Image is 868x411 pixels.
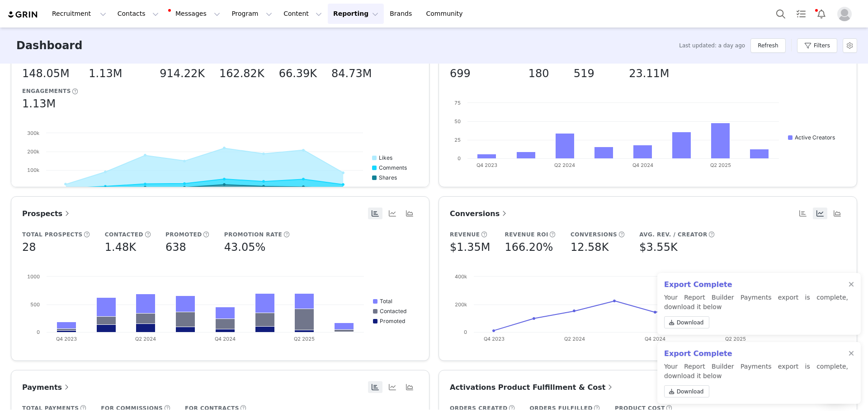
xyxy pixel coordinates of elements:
button: Profile [832,7,861,21]
h5: 519 [574,65,594,82]
text: Q2 2025 [725,336,746,342]
text: Active Creators [795,134,835,141]
text: Shares [379,174,397,181]
h5: 43.05% [224,239,266,255]
h5: 84.73M [331,65,372,82]
text: 400k [455,273,467,280]
text: Total [380,298,392,305]
text: 0 [36,185,39,192]
text: 300k [27,130,39,136]
text: 200k [455,301,467,308]
text: 75 [454,100,461,106]
h5: $1.35M [450,239,490,255]
text: Q4 2023 [484,336,505,342]
text: Q2 2025 [710,162,731,168]
span: Conversions [450,209,509,218]
h5: Revenue [450,231,480,239]
text: Q2 2024 [554,162,575,168]
text: 200k [27,148,39,155]
p: Your Report Builder Payments export is complete, download it below [664,362,848,401]
text: 0 [464,329,467,335]
h5: Avg. Rev. / Creator [639,231,708,239]
img: grin logo [7,10,39,19]
button: Contacts [112,4,164,24]
span: Payments [22,383,71,392]
text: Comments [379,164,407,171]
h5: 1.48K [105,239,136,255]
a: Download [664,316,709,328]
h5: $3.55K [639,239,677,255]
text: Q4 2023 [56,336,77,342]
text: Likes [379,154,392,161]
h5: 914.22K [160,65,205,82]
a: Activations Product Fulfillment & Cost [450,382,614,393]
button: Recruitment [47,4,112,24]
span: Download [677,388,704,396]
h5: 638 [165,239,186,255]
text: Q4 2024 [632,162,653,168]
p: Your Report Builder Payments export is complete, download it below [664,293,848,332]
span: Download [677,319,704,327]
text: 100k [27,167,39,173]
text: Q4 2024 [645,336,665,342]
h3: Dashboard [16,37,82,54]
text: 0 [458,155,461,162]
h5: 28 [22,239,36,255]
h5: 1.13M [89,65,122,82]
a: Prospects [22,208,71,219]
h5: Promoted [165,231,202,239]
h5: Conversions [571,231,617,239]
a: Download [664,385,709,397]
button: Messages [165,4,226,24]
a: Conversions [450,208,509,219]
button: Notifications [811,4,831,24]
a: Payments [22,382,71,393]
h5: 23.11M [629,65,669,82]
text: Q4 2024 [215,336,236,342]
h2: Export Complete [664,348,848,359]
h5: 166.20% [505,239,553,255]
h2: Export Complete [664,279,848,290]
button: Content [278,4,327,24]
button: Refresh [750,38,785,53]
text: 25 [454,137,461,143]
h5: Total Prospects [22,231,83,239]
text: Contacted [380,308,406,314]
span: Activations Product Fulfillment & Cost [450,383,614,392]
h5: 66.39K [279,65,317,82]
h5: 180 [528,65,549,82]
h5: Promotion Rate [224,231,282,239]
text: 50 [454,118,461,125]
a: Tasks [791,4,811,24]
button: Search [771,4,791,24]
span: Last updated: a day ago [679,42,745,50]
text: Q4 2023 [476,162,497,168]
h5: Contacted [105,231,143,239]
button: Reporting [328,4,384,24]
text: 500 [30,301,40,308]
text: Q2 2024 [135,336,156,342]
text: Q2 2024 [564,336,585,342]
span: Prospects [22,209,71,218]
h5: Engagements [22,87,71,95]
text: 1000 [27,273,40,280]
button: Filters [797,38,837,53]
h5: 699 [450,65,471,82]
h5: 12.58K [571,239,609,255]
text: Q2 2025 [294,336,315,342]
h5: 1.13M [22,96,56,112]
h5: 162.82K [219,65,264,82]
text: 0 [37,329,40,335]
a: Community [421,4,472,24]
button: Program [226,4,278,24]
h5: Revenue ROI [505,231,548,239]
text: Promoted [380,318,405,324]
a: Brands [384,4,420,24]
h5: 148.05M [22,65,70,82]
img: placeholder-profile.jpg [837,7,852,21]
